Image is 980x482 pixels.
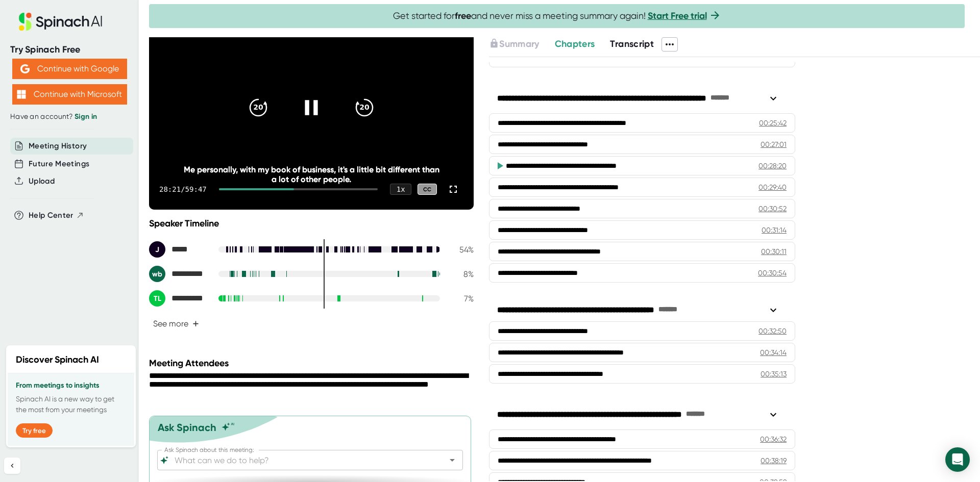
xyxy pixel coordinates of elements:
div: 28:21 / 59:47 [159,185,207,193]
span: Help Center [29,210,73,221]
div: 00:28:20 [758,161,787,171]
button: Try free [16,423,53,438]
div: wb [149,266,165,282]
div: Upgrade to access [489,37,554,52]
div: 00:38:19 [761,455,787,466]
div: Speaker Timeline [149,218,474,229]
div: Tami Louis [149,290,210,307]
b: free [455,10,471,21]
div: 00:30:52 [758,204,787,214]
button: Continue with Microsoft [12,84,127,105]
div: 00:34:14 [760,347,787,358]
div: 00:30:11 [761,246,787,257]
div: Jason [149,241,210,258]
span: Get started for and never miss a meeting summary again! [393,10,721,22]
h3: From meetings to insights [16,382,126,390]
button: Collapse sidebar [4,458,20,474]
button: Open [445,453,459,467]
div: Me personally, with my book of business, it's a little bit different than a lot of other people. [182,165,442,184]
span: + [192,320,199,328]
button: See more+ [149,315,203,333]
input: What can we do to help? [173,453,430,467]
button: Summary [489,37,539,51]
button: Chapters [555,37,595,51]
div: 54 % [448,245,474,255]
span: Summary [499,38,539,49]
div: 00:32:50 [758,326,787,336]
a: Start Free trial [648,10,707,21]
span: Chapters [555,38,595,49]
a: Sign in [75,112,97,121]
div: 00:25:42 [759,118,787,128]
div: 7 % [448,294,474,303]
button: Continue with Google [12,59,127,79]
div: Meeting Attendees [149,358,476,369]
div: 00:36:32 [760,434,787,444]
div: 1 x [390,184,411,195]
span: Transcript [610,38,654,49]
h2: Discover Spinach AI [16,353,99,367]
button: Upload [29,175,55,187]
button: Transcript [610,37,654,51]
div: wendy burk [149,266,210,282]
button: Future Meetings [29,158,89,170]
button: Meeting History [29,140,87,152]
div: 00:31:14 [762,225,787,235]
div: 8 % [448,269,474,279]
div: TL [149,290,165,307]
img: Aehbyd4JwY73AAAAAElFTkSuQmCC [20,64,30,73]
div: 00:27:01 [761,139,787,149]
div: 00:29:40 [758,182,787,192]
div: J [149,241,165,258]
div: 00:30:54 [758,268,787,278]
button: Help Center [29,210,84,221]
div: Open Intercom Messenger [945,447,970,472]
div: Have an account? [10,112,129,121]
div: Try Spinach Free [10,44,129,56]
div: Ask Spinach [158,421,216,434]
p: Spinach AI is a new way to get the most from your meetings [16,394,126,415]
div: 00:35:13 [761,369,787,379]
div: CC [418,184,437,195]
